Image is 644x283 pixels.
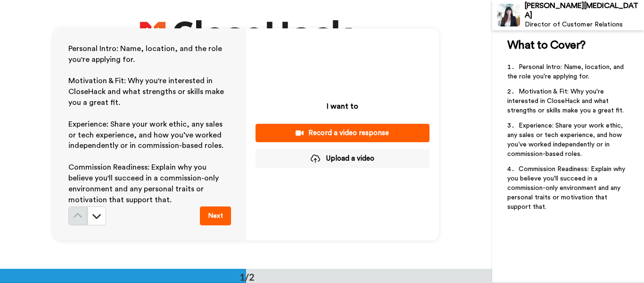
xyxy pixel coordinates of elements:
[507,166,627,210] span: Commission Readiness: Explain why you believe you'll succeed in a commission-only environment and...
[525,21,644,29] div: Director of Customer Relations
[525,1,644,19] div: [PERSON_NAME][MEDICAL_DATA]
[68,77,226,106] span: Motivation & Fit: Why you're interested in CloseHack and what strengths or skills make you a grea...
[68,163,221,204] span: Commission Readiness: Explain why you believe you'll succeed in a commission-only environment and...
[200,206,231,225] button: Next
[507,40,586,51] span: What to Cover?
[68,45,224,63] span: Personal Intro: Name, location, and the role you're applying for.
[507,122,625,157] span: Experience: Share your work ethic, any sales or tech experience, and how you’ve worked independen...
[507,88,624,114] span: Motivation & Fit: Why you're interested in CloseHack and what strengths or skills make you a grea...
[263,128,422,138] div: Record a video response
[507,64,626,80] span: Personal Intro: Name, location, and the role you're applying for.
[327,101,358,112] p: I want to
[68,120,224,150] span: Experience: Share your work ethic, any sales or tech experience, and how you’ve worked independen...
[256,149,429,168] button: Upload a video
[497,4,520,26] img: Profile Image
[256,124,429,142] button: Record a video response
